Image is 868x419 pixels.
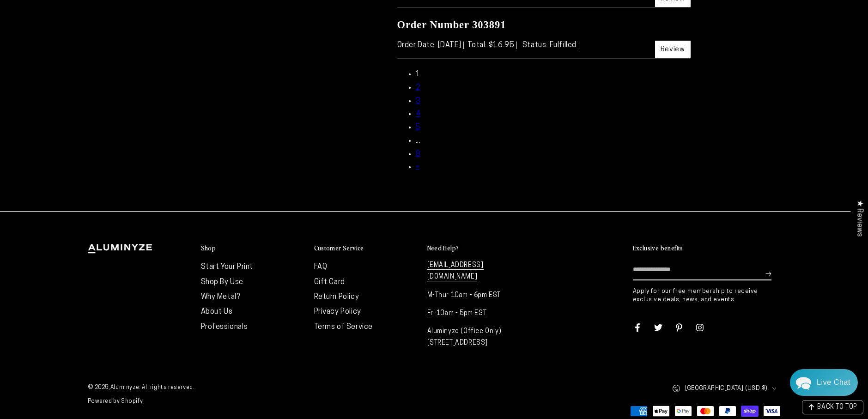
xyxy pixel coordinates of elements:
[314,244,418,253] summary: Customer Service
[416,161,691,174] li: Next page
[790,369,858,396] div: Chat widget toggle
[416,71,421,78] a: 1
[416,97,421,105] a: 3
[201,244,216,252] h2: Shop
[88,399,143,404] a: Powered by Shopify
[633,287,781,304] p: Apply for our free membership to receive exclusive deals, news, and events.
[314,293,359,301] a: Return Policy
[655,41,691,58] a: Review
[314,244,364,252] h2: Customer Service
[633,244,683,252] h2: Exclusive benefits
[397,42,464,49] span: Order Date: [DATE]
[314,279,345,286] a: Gift Card
[416,110,421,118] a: 4
[416,164,420,171] a: »
[633,244,781,253] summary: Exclusive benefits
[416,84,421,91] a: 2
[850,193,868,244] div: Click to open Judge.me floating reviews tab
[201,244,305,253] summary: Shop
[416,124,421,131] a: 5
[427,326,531,349] p: Aluminyze (Office Only) [STREET_ADDRESS]
[416,137,421,145] a: ...
[314,323,373,331] a: Terms of Service
[201,279,244,286] a: Shop By Use
[314,263,328,271] a: FAQ
[416,151,421,158] a: 8
[397,19,506,30] a: Order Number 303891
[427,244,459,252] h2: Need Help?
[110,385,139,390] a: Aluminyze
[685,383,768,394] span: [GEOGRAPHIC_DATA] (USD $)
[201,308,233,316] a: About Us
[765,260,771,287] button: Subscribe
[201,293,240,301] a: Why Metal?
[522,42,579,49] span: Status: Fulfilled
[427,244,531,253] summary: Need Help?
[427,308,531,319] p: Fri 10am - 5pm EST
[672,378,781,398] button: [GEOGRAPHIC_DATA] (USD $)
[314,308,361,316] a: Privacy Policy
[427,262,484,281] a: [EMAIL_ADDRESS][DOMAIN_NAME]
[201,263,254,271] a: Start Your Print
[88,381,434,395] small: © 2025, . All rights reserved.
[467,42,517,49] span: Total: $16.95
[817,369,850,396] div: Contact Us Directly
[427,290,531,301] p: M-Thur 10am - 6pm EST
[817,404,857,411] span: BACK TO TOP
[201,323,248,331] a: Professionals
